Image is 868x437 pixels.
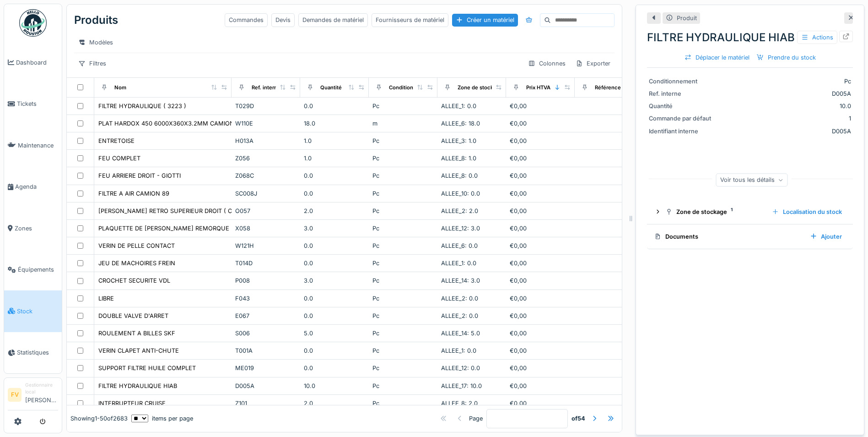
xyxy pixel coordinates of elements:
[15,182,58,191] span: Agenda
[74,36,117,49] div: Modèles
[510,207,571,215] div: €0,00
[4,332,62,374] a: Statistiques
[304,276,365,285] div: 3.0
[19,9,47,37] img: Badge_color-CXgf-gQk.svg
[510,137,571,145] div: €0,00
[441,365,480,371] span: ALLEE_12: 0.0
[235,294,297,303] div: F043
[372,399,434,408] div: Pc
[304,346,365,355] div: 0.0
[510,364,571,372] div: €0,00
[797,31,837,44] div: Actions
[304,189,365,198] div: 0.0
[753,51,819,64] div: Prendre du stock
[649,102,717,110] div: Quantité
[235,329,297,338] div: S006
[372,311,434,320] div: Pc
[372,241,434,250] div: Pc
[304,399,365,408] div: 2.0
[372,329,434,338] div: Pc
[441,260,476,267] span: ALLEE_1: 0.0
[651,203,849,220] summary: Zone de stockage1Localisation du stock
[98,119,248,128] div: PLAT HARDOX 450 6000X360X3.2MM CAMION VDK
[4,125,62,166] a: Maintenance
[4,83,62,125] a: Tickets
[304,137,365,145] div: 1.0
[98,259,175,268] div: JEU DE MACHOIRES FREIN
[649,127,717,136] div: Identifiant interne
[98,241,175,250] div: VERIN DE PELLE CONTACT
[235,137,297,145] div: H013A
[98,399,166,408] div: INTERRUPTEUR CRUISE
[654,232,803,241] div: Documents
[649,89,717,98] div: Ref. interne
[98,207,289,215] div: [PERSON_NAME] RETRO SUPERIEUR DROIT ( CAMION 470 ET 471 )
[452,14,518,26] div: Créer un matériel
[458,84,502,92] div: Zone de stockage
[235,154,297,163] div: Z056
[510,171,571,180] div: €0,00
[235,346,297,355] div: T001A
[372,259,434,268] div: Pc
[716,173,788,186] div: Voir tous les détails
[4,166,62,208] a: Agenda
[649,77,717,86] div: Conditionnement
[235,102,297,110] div: T029D
[298,13,368,27] div: Demandes de matériel
[25,382,58,408] li: [PERSON_NAME]
[4,290,62,332] a: Stock
[98,294,114,303] div: LIBRE
[17,348,58,357] span: Statistiques
[510,382,571,390] div: €0,00
[441,400,478,407] span: ALLEE_8: 2.0
[681,51,753,64] div: Déplacer le matériel
[441,172,478,179] span: ALLEE_8: 0.0
[665,208,765,216] div: Zone de stockage
[510,346,571,355] div: €0,00
[4,42,62,83] a: Dashboard
[98,189,169,198] div: FILTRE A AIR CAMION 89
[235,382,297,390] div: D005A
[304,224,365,233] div: 3.0
[441,190,480,197] span: ALLEE_10: 0.0
[235,259,297,268] div: T014D
[441,137,476,144] span: ALLEE_3: 1.0
[510,399,571,408] div: €0,00
[372,294,434,303] div: Pc
[98,137,135,145] div: ENTRETOISE
[441,312,478,319] span: ALLEE_2: 0.0
[304,102,365,110] div: 0.0
[320,84,342,92] div: Quantité
[721,102,851,110] div: 10.0
[304,382,365,390] div: 10.0
[441,277,480,284] span: ALLEE_14: 3.0
[70,414,128,423] div: Showing 1 - 50 of 2683
[510,276,571,285] div: €0,00
[252,84,280,92] div: Ref. interne
[571,414,585,423] strong: of 54
[98,171,181,180] div: FEU ARRIERE DROIT - GIOTTI
[98,154,140,163] div: FEU COMPLET
[721,114,851,123] div: 1
[304,259,365,268] div: 0.0
[225,13,268,27] div: Commandes
[595,84,655,92] div: Référence constructeur
[304,119,365,128] div: 18.0
[372,102,434,110] div: Pc
[304,294,365,303] div: 0.0
[441,295,478,302] span: ALLEE_2: 0.0
[235,276,297,285] div: P008
[235,207,297,215] div: O057
[98,102,186,110] div: FILTRE HYDRAULIQUE ( 3223 )
[510,311,571,320] div: €0,00
[304,154,365,163] div: 1.0
[25,382,58,396] div: Gestionnaire local
[389,84,432,92] div: Conditionnement
[304,207,365,215] div: 2.0
[98,382,177,390] div: FILTRE HYDRAULIQUE HIAB
[510,259,571,268] div: €0,00
[98,311,168,320] div: DOUBLE VALVE D'ARRET
[372,171,434,180] div: Pc
[649,114,717,123] div: Commande par défaut
[441,382,482,389] span: ALLEE_17: 10.0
